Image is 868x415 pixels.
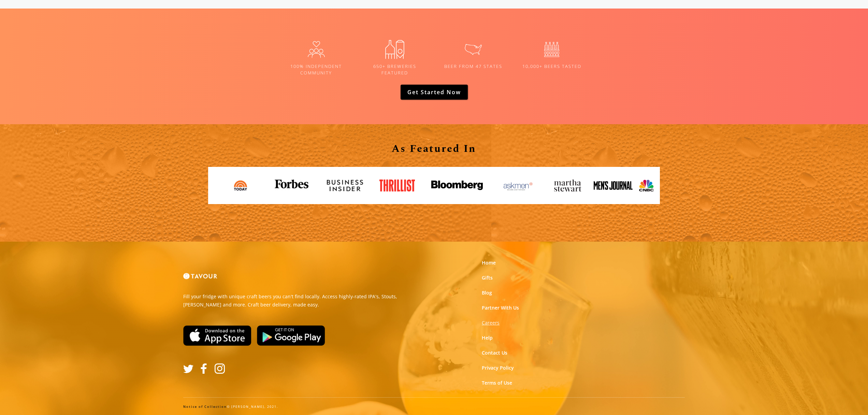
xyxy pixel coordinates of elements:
[183,404,227,409] a: Notice of Collection
[518,63,586,70] h5: 10,000+ Beers tasted
[482,289,492,296] a: Blog
[439,63,507,70] h5: BEER FROM 47 States
[482,259,496,266] a: Home
[401,85,468,100] a: Get Started now
[482,319,500,326] a: Careers
[482,319,500,326] strong: Careers
[482,380,512,386] a: Terms of Use
[183,292,429,309] p: Fill your fridge with unique craft beers you can't find locally. Access highly-rated IPA's, Stout...
[361,63,429,76] h5: 650+ Breweries Featured
[392,141,476,157] strong: As Featured In
[482,304,519,311] a: Partner With Us
[482,364,514,371] a: Privacy Policy
[282,63,350,76] h5: 100% Independent Community
[482,349,507,356] a: Contact Us
[183,404,685,409] div: © [PERSON_NAME], 2021.
[482,334,493,341] a: Help
[482,274,493,281] a: Gifts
